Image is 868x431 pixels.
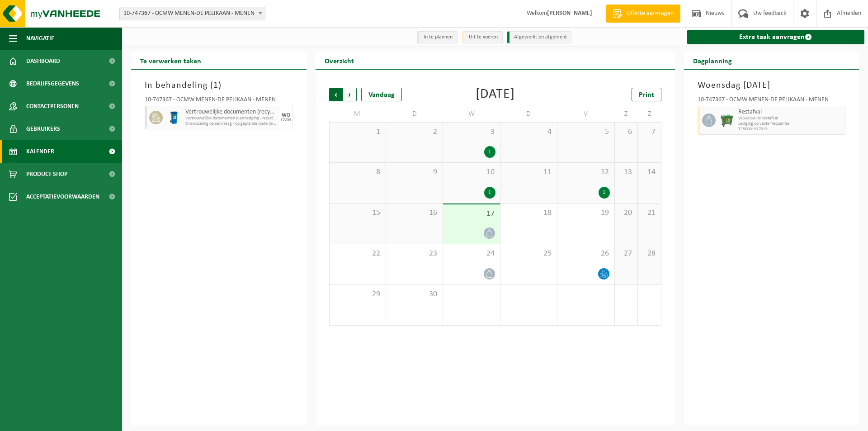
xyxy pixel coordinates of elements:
td: Z [615,106,638,122]
span: 1 [334,127,381,137]
td: W [443,106,500,122]
div: 10-747367 - OCMW MENEN-DE PELIKAAN - MENEN [145,97,293,106]
a: Offerte aanvragen [606,5,680,23]
span: Lediging op vaste frequentie [738,121,843,127]
span: 9 [391,167,438,177]
span: 19 [562,208,609,218]
span: 21 [642,208,656,218]
td: M [329,106,386,122]
span: 10-747367 - OCMW MENEN-DE PELIKAAN - MENEN [119,7,265,20]
div: WO [282,113,290,118]
img: WB-0660-HPE-GN-01 [720,114,734,127]
span: 4 [505,127,552,137]
span: Contactpersonen [26,95,79,118]
span: WB-0660-HP restafval [738,116,843,121]
span: T250001917015 [738,127,843,132]
span: 6 [619,127,633,137]
span: 23 [391,249,438,259]
span: Gebruikers [26,118,60,140]
span: 15 [334,208,381,218]
td: D [500,106,557,122]
span: Vertrouwelijke documenten (recyclage) [185,109,277,116]
span: 8 [334,167,381,177]
td: V [557,106,614,122]
img: WB-0240-HPE-BE-09 [167,111,181,124]
h3: Woensdag [DATE] [698,79,846,92]
span: 14 [642,167,656,177]
h2: Dagplanning [684,52,741,69]
span: 25 [505,249,552,259]
span: 11 [505,167,552,177]
span: 24 [448,249,495,259]
li: In te plannen [417,31,458,43]
td: D [386,106,443,122]
span: 28 [642,249,656,259]
span: Kalender [26,140,54,163]
span: Vorige [329,88,343,101]
span: 5 [562,127,609,137]
span: Acceptatievoorwaarden [26,185,99,208]
li: Uit te voeren [462,31,503,43]
span: Restafval [738,109,843,116]
strong: [PERSON_NAME] [547,10,592,17]
span: 18 [505,208,552,218]
span: 7 [642,127,656,137]
span: Omwisseling op aanvraag - op geplande route (incl. verwerking) [185,121,277,127]
span: 22 [334,249,381,259]
span: 20 [619,208,633,218]
h3: In behandeling ( ) [145,79,293,92]
span: 27 [619,249,633,259]
span: Bedrijfsgegevens [26,72,79,95]
span: 17 [448,209,495,219]
div: 1 [599,187,610,199]
span: Offerte aanvragen [624,9,676,18]
span: 30 [391,289,438,299]
div: 17/09 [280,118,291,123]
div: [DATE] [476,88,515,101]
span: 13 [619,167,633,177]
h2: Te verwerken taken [131,52,210,69]
a: Print [632,88,661,101]
span: 12 [562,167,609,177]
h2: Overzicht [316,52,363,69]
span: 3 [448,127,495,137]
li: Afgewerkt en afgemeld [507,31,571,43]
span: 10 [448,167,495,177]
span: 26 [562,249,609,259]
span: 1 [213,81,218,90]
span: 16 [391,208,438,218]
span: Navigatie [26,27,54,50]
div: 10-747367 - OCMW MENEN-DE PELIKAAN - MENEN [698,97,846,106]
div: 1 [484,146,495,158]
span: Volgende [343,88,357,101]
span: Dashboard [26,50,60,72]
div: Vandaag [361,88,402,101]
span: Vertrouwelijke documenten (vernietiging - recyclage) [185,116,277,121]
span: 29 [334,289,381,299]
a: Extra taak aanvragen [687,30,865,44]
span: Print [639,91,654,99]
span: 10-747367 - OCMW MENEN-DE PELIKAAN - MENEN [120,7,265,20]
span: 2 [391,127,438,137]
span: Product Shop [26,163,67,185]
td: Z [638,106,661,122]
div: 1 [484,187,495,199]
